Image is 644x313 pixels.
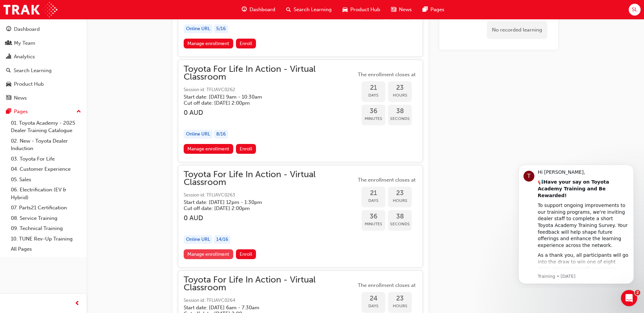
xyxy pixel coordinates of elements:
[184,171,417,262] button: Toyota For Life In Action - Virtual ClassroomSession id: TFLIAVC0263Start date: [DATE] 12pm - 1:3...
[14,80,44,88] div: Product Hub
[14,108,28,116] div: Pages
[3,78,84,90] a: Product Hub
[75,299,80,308] span: prev-icon
[388,189,412,197] span: 23
[356,71,417,79] span: The enrollment closes at
[3,50,84,63] a: Analytics
[14,94,27,102] div: News
[6,26,11,33] span: guage-icon
[281,3,337,17] a: search-iconSearch Learning
[184,199,345,205] h5: Start date: [DATE] 12pm - 1:30pm
[8,174,84,185] a: 05. Sales
[6,109,11,115] span: pages-icon
[8,223,84,234] a: 09. Technical Training
[184,297,356,305] span: Session id: TFLIAVC0264
[184,171,356,186] span: Toyota For Life In Action - Virtual Classroom
[236,3,281,17] a: guage-iconDashboard
[240,41,252,46] span: Enroll
[388,107,412,115] span: 38
[8,244,84,254] a: All Pages
[184,65,356,81] span: Toyota For Life In Action - Virtual Classroom
[362,189,385,197] span: 21
[388,213,412,221] span: 38
[8,118,84,136] a: 01. Toyota Academy - 2025 Dealer Training Catalogue
[3,105,84,118] button: Pages
[14,53,35,61] div: Analytics
[184,65,417,156] button: Toyota For Life In Action - Virtual ClassroomSession id: TFLIAVC0262Start date: [DATE] 9am - 10:3...
[423,5,428,14] span: pages-icon
[236,39,256,48] button: Enroll
[184,39,233,48] a: Manage enrollment
[3,92,84,104] a: News
[362,91,385,99] span: Days
[621,290,637,306] iframe: Intercom live chat
[184,100,345,106] h5: Cut off date: [DATE] 2:00pm
[388,197,412,205] span: Hours
[362,197,385,205] span: Days
[214,235,231,244] div: 14 / 16
[214,24,228,34] div: 5 / 16
[388,302,412,310] span: Hours
[8,136,84,154] a: 02. New - Toyota Dealer Induction
[236,249,256,259] button: Enroll
[14,25,40,33] div: Dashboard
[184,249,233,259] a: Manage enrollment
[417,3,450,17] a: pages-iconPages
[184,205,345,211] h5: Cut off date: [DATE] 2:00pm
[3,23,84,36] a: Dashboard
[76,107,81,116] span: up-icon
[350,6,380,14] span: Product Hub
[8,185,84,203] a: 06. Electrification (EV & Hybrid)
[8,203,84,213] a: 07. Parts21 Certification
[362,302,385,310] span: Days
[343,5,348,14] span: car-icon
[362,213,385,221] span: 36
[337,3,386,17] a: car-iconProduct Hub
[362,107,385,115] span: 36
[184,191,356,199] span: Session id: TFLIAVC0263
[184,94,345,100] h5: Start date: [DATE] 9am - 10:30am
[184,24,213,34] div: Online URL
[3,37,84,49] a: My Team
[6,68,11,74] span: search-icon
[6,40,11,46] span: people-icon
[8,234,84,244] a: 10. TUNE Rev-Up Training
[184,109,356,117] h3: 0 AUD
[362,295,385,302] span: 24
[508,159,644,288] iframe: Intercom notifications message
[240,251,252,257] span: Enroll
[184,305,345,311] h5: Start date: [DATE] 6am - 7:30am
[8,154,84,164] a: 03. Toyota For Life
[8,213,84,224] a: 08. Service Training
[250,6,275,14] span: Dashboard
[487,21,547,39] div: No recorded learning
[286,5,291,14] span: search-icon
[184,86,356,94] span: Session id: TFLIAVC0262
[3,2,57,17] img: Trak
[3,22,84,105] button: DashboardMy TeamAnalyticsSearch LearningProduct HubNews
[184,235,213,244] div: Online URL
[388,115,412,123] span: Seconds
[388,84,412,92] span: 23
[184,130,213,139] div: Online URL
[386,3,417,17] a: news-iconNews
[388,295,412,302] span: 23
[184,214,356,222] h3: 0 AUD
[362,220,385,228] span: Minutes
[6,81,11,87] span: car-icon
[6,54,11,60] span: chart-icon
[356,281,417,289] span: The enrollment closes at
[294,6,332,14] span: Search Learning
[391,5,396,14] span: news-icon
[184,276,356,291] span: Toyota For Life In Action - Virtual Classroom
[388,220,412,228] span: Seconds
[236,144,256,154] button: Enroll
